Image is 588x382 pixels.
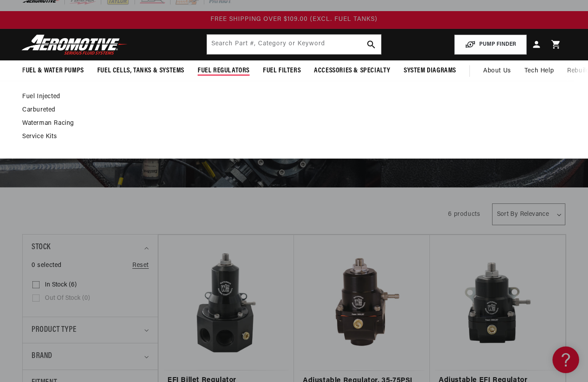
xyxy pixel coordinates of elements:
[45,281,77,289] span: In stock (6)
[32,350,52,363] span: Brand
[91,60,191,81] summary: Fuel Cells, Tanks & Systems
[45,294,90,302] span: Out of stock (0)
[32,317,149,343] summary: Product type (0 selected)
[198,66,250,76] span: Fuel Regulators
[22,66,84,76] span: Fuel & Water Pumps
[19,34,130,55] img: Aeromotive
[22,119,557,127] a: Waterman Racing
[16,60,91,81] summary: Fuel & Water Pumps
[307,60,397,81] summary: Accessories & Specialty
[404,66,456,76] span: System Diagrams
[207,35,381,54] input: Search by Part Number, Category or Keyword
[191,60,256,81] summary: Fuel Regulators
[32,261,62,271] span: 0 selected
[256,60,307,81] summary: Fuel Filters
[448,211,481,218] span: 6 products
[524,66,554,76] span: Tech Help
[454,35,527,55] button: PUMP FINDER
[22,106,557,114] a: Carbureted
[32,324,76,337] span: Product type
[314,66,390,76] span: Accessories & Specialty
[362,35,381,54] button: search button
[32,241,51,254] span: Stock
[518,60,560,82] summary: Tech Help
[97,66,184,76] span: Fuel Cells, Tanks & Systems
[32,235,149,261] summary: Stock (0 selected)
[211,16,377,23] span: FREE SHIPPING OVER $109.00 (EXCL. FUEL TANKS)
[483,68,511,74] span: About Us
[32,343,149,370] summary: Brand (0 selected)
[263,66,301,76] span: Fuel Filters
[477,60,518,82] a: About Us
[397,60,463,81] summary: System Diagrams
[22,93,557,101] a: Fuel Injected
[132,261,149,271] a: Reset
[22,133,557,141] a: Service Kits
